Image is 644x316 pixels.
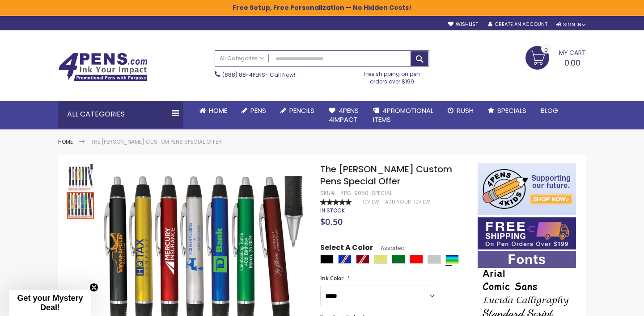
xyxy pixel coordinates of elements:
span: Home [209,106,227,115]
span: $0.50 [320,216,343,228]
span: Pens [250,106,266,115]
span: 4Pens 4impact [329,106,359,124]
span: Assorted [373,244,405,252]
iframe: Google Customer Reviews [570,292,644,316]
span: 0 [544,46,548,54]
div: 100% [320,199,352,205]
div: 4PG-9050-SPECIAL [340,190,392,197]
span: 4PROMOTIONAL ITEMS [373,106,433,124]
li: The [PERSON_NAME] Custom Pens Special Offer [91,138,222,146]
a: All Categories [215,51,269,66]
img: 4pens 4 kids [478,163,576,215]
div: Free shipping on pen orders over $199 [355,67,430,85]
div: Black [320,255,334,264]
span: Blog [541,106,558,115]
img: assorted-disclaimer-baron-pen.jpg [67,164,94,191]
div: Assorted [445,255,459,264]
div: Get your Mystery Deal!Close teaser [9,290,91,316]
a: 0.00 0 [525,46,586,68]
button: Close teaser [89,283,98,292]
span: In stock [320,207,345,214]
div: Sign In [556,21,586,28]
div: Gold [374,255,387,264]
a: Add Your Review [385,199,430,205]
a: Home [58,138,73,146]
div: Green [392,255,405,264]
span: Ink Color [320,274,343,282]
span: Rush [457,106,474,115]
a: Specials [481,101,534,121]
span: Select A Color [320,243,373,255]
a: Pens [234,101,273,121]
img: Free shipping on orders over $199 [478,217,576,249]
span: 0.00 [564,57,580,68]
a: Create an Account [488,21,547,28]
a: Home [192,101,234,121]
div: Silver [428,255,441,264]
span: All Categories [220,55,264,62]
a: Blog [534,101,565,121]
span: Pencils [289,106,314,115]
a: 4Pens4impact [322,101,366,130]
span: 1 [357,199,359,205]
a: (888) 88-4PENS [222,71,265,79]
a: Wishlist [448,21,478,28]
span: The [PERSON_NAME] Custom Pens Special Offer [320,163,452,187]
span: Get your Mystery Deal! [17,294,83,312]
img: 4Pens Custom Pens and Promotional Products [58,53,148,81]
a: 1 Review [357,199,381,205]
a: Pencils [273,101,322,121]
div: All Categories [58,101,183,128]
span: - Call Now! [222,71,295,79]
div: Red [410,255,423,264]
strong: SKU [320,189,337,197]
span: Specials [497,106,526,115]
a: 4PROMOTIONALITEMS [366,101,441,130]
a: Rush [441,101,481,121]
div: Availability [320,207,345,214]
span: Review [361,199,379,205]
